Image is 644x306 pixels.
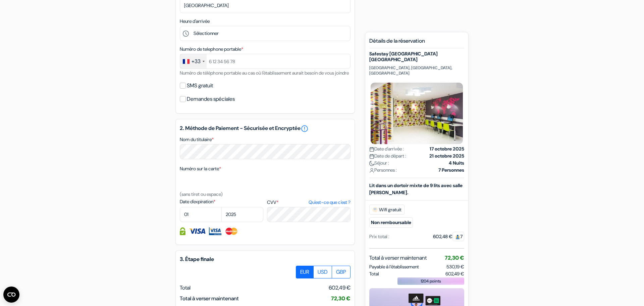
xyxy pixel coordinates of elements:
[180,198,263,205] label: Date d'expiration
[180,165,221,172] label: Numéro sur la carte
[180,54,207,69] div: France: +33
[209,227,221,235] img: Visa Electron
[187,81,213,90] label: SMS gratuit
[445,254,464,261] span: 72,30 €
[452,232,464,241] span: 7
[192,57,201,65] div: +33
[180,70,349,76] small: Numéro de téléphone portable au cas où l'établissement aurait besoin de vous joindre
[296,266,351,278] div: Basic radio toggle button group
[369,168,374,173] img: user_icon.svg
[433,233,464,240] div: 602,48 €
[369,263,419,270] span: Payable à l’établissement
[369,217,413,228] small: Non remboursable
[313,266,332,278] label: USD
[329,284,351,292] span: 602,49 €
[369,270,379,277] span: Total
[430,145,464,152] strong: 17 octobre 2025
[369,167,397,174] span: Personnes :
[180,46,243,53] label: Numéro de telephone portable
[301,125,309,133] a: error_outline
[331,295,351,302] span: 72,30 €
[421,278,441,284] span: 1204 points
[180,125,351,133] h5: 2. Méthode de Paiement - Sécurisée et Encryptée
[369,233,389,240] div: Prix total :
[369,160,389,167] span: Séjour :
[267,199,351,206] label: CVV
[369,254,427,262] span: Total à verser maintenant
[180,18,210,25] label: Heure d'arrivée
[3,287,19,303] button: Ouvrir le widget CMP
[369,161,374,166] img: moon.svg
[180,136,214,143] label: Nom du titulaire
[180,54,351,69] input: 6 12 34 56 78
[180,191,223,197] small: (sans tiret ou espace)
[309,199,351,206] a: Qu'est-ce que c'est ?
[455,234,460,239] img: guest.svg
[369,65,464,76] p: [GEOGRAPHIC_DATA], [GEOGRAPHIC_DATA], [GEOGRAPHIC_DATA]
[225,227,238,235] img: Master Card
[429,152,464,160] strong: 21 octobre 2025
[180,227,185,235] img: Information de carte de crédit entièrement encryptée et sécurisée
[369,205,405,215] span: Wifi gratuit
[449,160,464,167] strong: 4 Nuits
[369,145,404,152] span: Date d'arrivée :
[369,152,406,160] span: Date de départ :
[369,154,374,159] img: calendar.svg
[369,51,464,62] h5: Safestay [GEOGRAPHIC_DATA] [GEOGRAPHIC_DATA]
[180,295,239,302] span: Total à verser maintenant
[180,256,351,262] h5: 3. Étape finale
[438,167,464,174] strong: 7 Personnes
[369,38,464,48] h5: Détails de la réservation
[372,207,378,212] img: free_wifi.svg
[446,264,464,270] span: 530,19 €
[332,266,351,278] label: GBP
[445,270,464,277] span: 602,49 €
[296,266,314,278] label: EUR
[189,227,206,235] img: Visa
[369,147,374,152] img: calendar.svg
[180,284,191,291] span: Total
[187,94,235,104] label: Demandes spéciales
[369,182,463,195] b: Lit dans un dortoir mixte de 9 lits avec salle [PERSON_NAME].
